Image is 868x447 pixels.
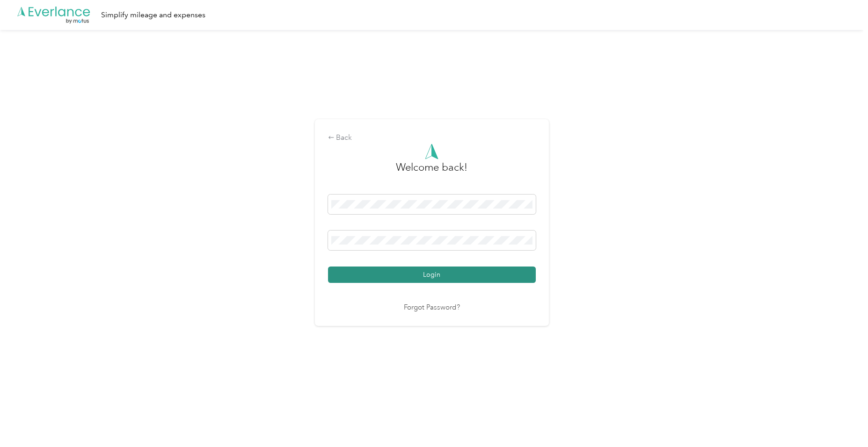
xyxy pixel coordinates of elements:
[328,132,536,144] div: Back
[101,9,205,21] div: Simplify mileage and expenses
[404,303,460,313] a: Forgot Password?
[328,267,536,283] button: Login
[396,159,467,185] h3: greeting
[816,395,868,447] iframe: Everlance-gr Chat Button Frame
